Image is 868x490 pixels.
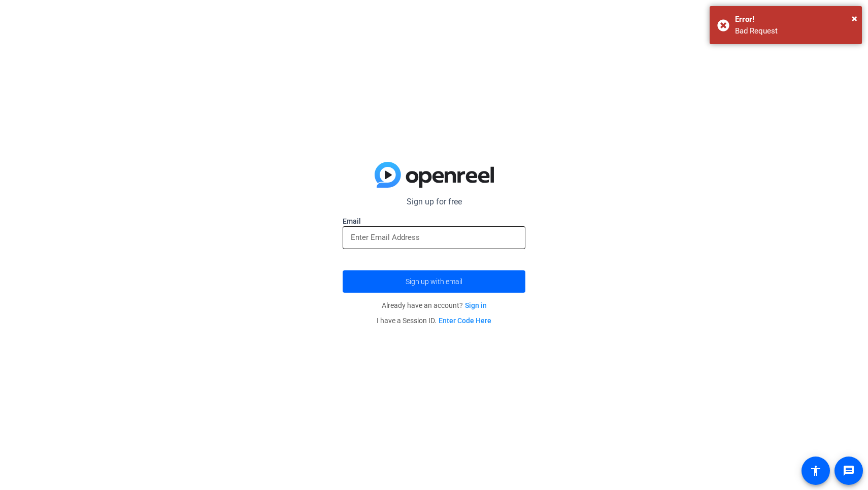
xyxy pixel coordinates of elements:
span: Already have an account? [382,301,487,309]
button: Sign up with email [343,270,525,293]
mat-icon: message [843,465,855,477]
input: Enter Email Address [351,231,517,243]
p: Sign up for free [343,196,525,208]
mat-icon: accessibility [810,465,822,477]
img: blue-gradient.svg [375,162,494,188]
span: × [852,12,857,24]
div: Error! [735,14,854,25]
a: Sign in [465,301,487,309]
label: Email [343,216,525,226]
div: Bad Request [735,25,854,37]
a: Enter Code Here [439,317,491,325]
span: I have a Session ID. [377,317,491,325]
button: Close [852,11,857,26]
